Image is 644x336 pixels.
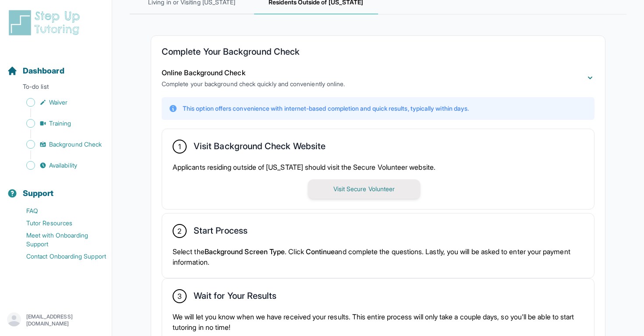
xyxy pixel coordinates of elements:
a: FAQ [7,205,112,217]
span: Continue [306,247,335,256]
a: Dashboard [7,65,64,77]
span: Background Check [49,140,102,149]
p: Select the . Click and complete the questions. Lastly, you will be asked to enter your payment in... [173,246,584,267]
a: Meet with Onboarding Support [7,229,112,250]
span: 2 [177,226,181,236]
span: 1 [178,141,181,152]
button: [EMAIL_ADDRESS][DOMAIN_NAME] [7,312,105,328]
a: Contact Onboarding Support [7,250,112,262]
span: Waiver [49,98,67,107]
h2: Wait for Your Results [194,290,276,304]
p: We will let you know when we have received your results. This entire process will only take a cou... [173,311,584,332]
h2: Visit Background Check Website [194,141,326,155]
span: Background Screen Type [205,247,285,256]
button: Visit Secure Volunteer [308,179,420,199]
h2: Start Process [194,225,248,239]
a: Availability [7,159,112,171]
button: Support [4,173,108,203]
p: Applicants residing outside of [US_STATE] should visit the Secure Volunteer website. [173,162,584,172]
button: Dashboard [4,51,108,80]
button: Online Background CheckComplete your background check quickly and conveniently online. [162,67,594,88]
a: Background Check [7,138,112,150]
a: Waiver [7,96,112,108]
h2: Complete Your Background Check [162,46,594,60]
p: [EMAIL_ADDRESS][DOMAIN_NAME] [26,313,105,327]
span: Dashboard [23,65,64,77]
span: Availability [49,161,77,170]
img: logo [7,9,85,37]
p: Complete your background check quickly and conveniently online. [162,80,345,88]
span: 3 [177,291,182,301]
span: Online Background Check [162,68,245,77]
span: Support [23,187,54,199]
span: Training [49,119,71,128]
p: This option offers convenience with internet-based completion and quick results, typically within... [183,104,469,113]
a: Visit Secure Volunteer [308,184,420,193]
p: To-do list [4,82,108,94]
a: Training [7,117,112,129]
a: Tutor Resources [7,217,112,229]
